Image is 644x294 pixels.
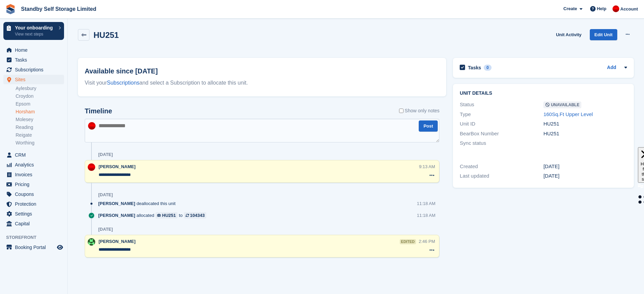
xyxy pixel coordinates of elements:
a: Your onboarding View next steps [3,22,64,40]
img: stora-icon-8386f47178a22dfd0bd8f6a31ec36ba5ce8667c1dd55bd0f319d3a0aa187defe.svg [5,4,16,14]
div: [DATE] [98,192,113,198]
div: Status [460,101,543,109]
div: Unit ID [460,120,543,128]
span: [PERSON_NAME] [98,200,135,207]
span: Coupons [15,189,56,199]
a: Aylesbury [16,85,64,92]
p: View next steps [15,31,55,37]
a: menu [3,55,64,65]
a: menu [3,243,64,252]
input: Show only notes [399,107,403,114]
span: Protection [15,199,56,209]
a: 160Sq.Ft Upper Level [543,111,593,117]
img: Michael Walker [88,238,95,246]
h2: Available since [DATE] [85,66,439,76]
h2: Timeline [85,107,112,115]
span: Sites [15,75,56,84]
div: Sync status [460,139,543,147]
a: Subscriptions [107,80,140,86]
a: menu [3,209,64,219]
label: Show only notes [399,107,440,114]
span: Settings [15,209,56,219]
span: Booking Portal [15,243,56,252]
a: Worthing [16,140,64,146]
a: menu [3,189,64,199]
div: [DATE] [98,227,113,232]
div: deallocated this unit [98,200,179,207]
span: Storefront [6,234,67,241]
h2: Tasks [468,65,481,71]
div: edited [400,239,416,244]
a: Preview store [56,243,64,251]
span: [PERSON_NAME] [99,239,136,244]
div: 9:13 AM [419,163,435,170]
a: menu [3,75,64,84]
div: 0 [484,65,492,71]
a: HU251 [155,212,178,219]
a: menu [3,65,64,74]
p: Your onboarding [15,25,55,30]
img: Aaron Winter [88,122,96,130]
a: Add [607,64,616,72]
span: [PERSON_NAME] [99,164,136,169]
a: Standby Self Storage Limited [18,3,99,15]
div: Created [460,163,543,171]
span: Home [15,45,56,55]
a: menu [3,160,64,169]
span: Pricing [15,180,56,189]
a: menu [3,180,64,189]
span: Account [620,6,638,13]
a: menu [3,219,64,228]
a: menu [3,45,64,55]
span: Analytics [15,160,56,169]
div: [DATE] [98,152,113,157]
a: menu [3,150,64,160]
span: Capital [15,219,56,228]
span: [PERSON_NAME] [98,212,135,219]
div: 2:46 PM [419,238,435,245]
a: Unit Activity [553,29,584,40]
a: Epsom [16,101,64,107]
div: 104343 [190,212,205,219]
a: menu [3,170,64,179]
div: HU251 [543,120,627,128]
div: HU251 [543,130,627,138]
div: BearBox Number [460,130,543,138]
div: [DATE] [543,172,627,180]
h2: HU251 [94,30,119,40]
span: Create [563,5,577,12]
a: Molesey [16,116,64,123]
div: Last updated [460,172,543,180]
div: 11:18 AM [417,212,435,219]
span: Help [597,5,606,12]
button: Post [419,120,438,132]
img: Aaron Winter [88,163,95,171]
a: Reading [16,124,64,131]
span: Tasks [15,55,56,65]
span: CRM [15,150,56,160]
span: Invoices [15,170,56,179]
div: Visit your and select a Subscription to allocate this unit. [85,79,439,87]
div: HU251 [162,212,176,219]
a: Horsham [16,109,64,115]
span: Subscriptions [15,65,56,74]
div: allocated to [98,212,210,219]
h2: Unit details [460,91,627,96]
img: Aaron Winter [612,5,619,12]
a: Edit Unit [590,29,617,40]
span: Unavailable [543,101,581,108]
a: 104343 [184,212,206,219]
div: Type [460,111,543,118]
div: 11:18 AM [417,200,435,207]
div: [DATE] [543,163,627,171]
a: Reigate [16,132,64,138]
a: Croydon [16,93,64,99]
a: menu [3,199,64,209]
